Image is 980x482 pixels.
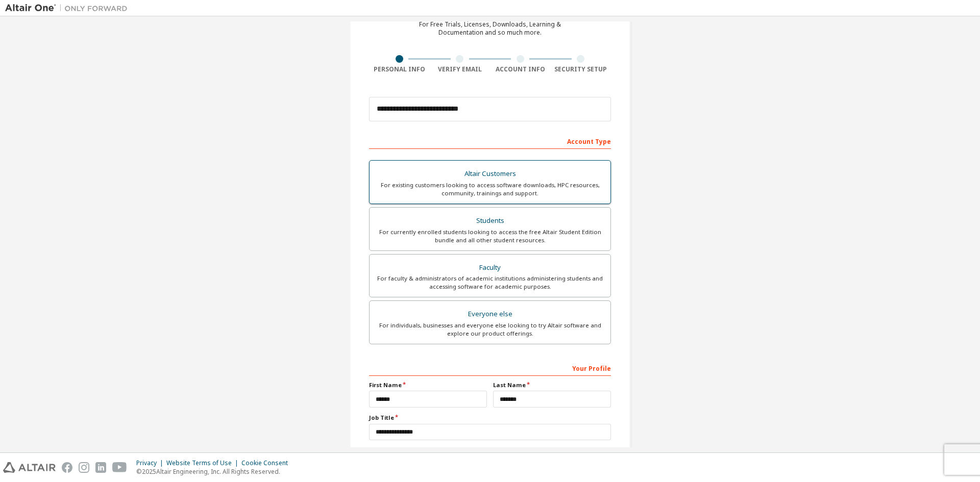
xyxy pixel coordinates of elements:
div: Altair Customers [376,167,604,181]
p: © 2025 Altair Engineering, Inc. All Rights Reserved. [136,467,294,476]
div: For existing customers looking to access software downloads, HPC resources, community, trainings ... [376,181,604,197]
div: Faculty [376,261,604,275]
div: For faculty & administrators of academic institutions administering students and accessing softwa... [376,274,604,291]
div: For individuals, businesses and everyone else looking to try Altair software and explore our prod... [376,321,604,338]
label: Last Name [493,381,611,389]
div: Privacy [136,459,166,467]
img: Altair One [5,3,133,13]
div: Personal Info [369,65,430,73]
div: For Free Trials, Licenses, Downloads, Learning & Documentation and so much more. [419,20,561,37]
div: Everyone else [376,307,604,321]
label: Country [369,446,611,454]
div: Students [376,214,604,228]
div: Account Info [490,65,551,73]
label: First Name [369,381,487,389]
img: youtube.svg [112,462,127,473]
div: Your Profile [369,360,611,376]
div: Security Setup [551,65,611,73]
label: Job Title [369,414,611,422]
img: linkedin.svg [95,462,106,473]
div: Cookie Consent [241,459,294,467]
div: For currently enrolled students looking to access the free Altair Student Edition bundle and all ... [376,228,604,244]
div: Account Type [369,133,611,149]
img: altair_logo.svg [3,462,56,473]
div: Verify Email [430,65,491,73]
div: Website Terms of Use [166,459,241,467]
img: facebook.svg [62,462,72,473]
img: instagram.svg [79,462,89,473]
